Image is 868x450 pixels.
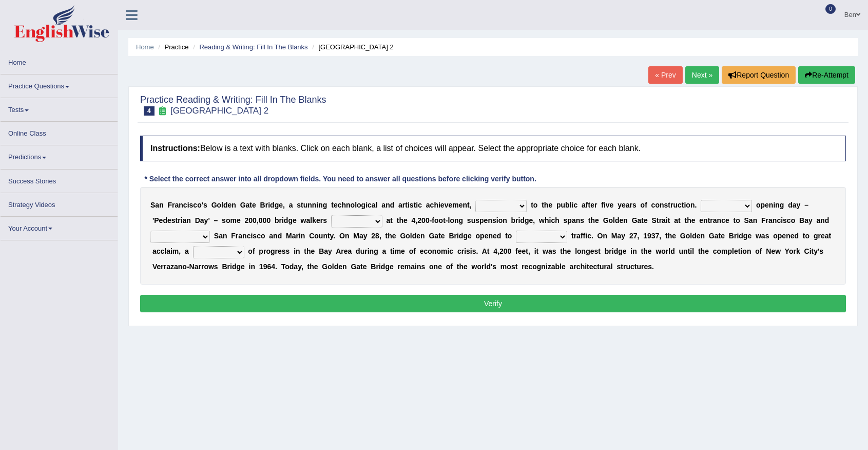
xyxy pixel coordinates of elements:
b: a [183,216,187,224]
b: m [230,216,236,224]
b: e [403,216,408,224]
a: Home [136,43,154,51]
b: i [408,201,410,209]
b: e [293,216,297,224]
b: d [270,201,275,209]
b: u [673,201,678,209]
a: Home [1,51,118,71]
b: h [555,216,560,224]
b: e [459,201,463,209]
b: e [725,216,729,224]
b: s [203,201,207,209]
span: 4 [144,106,155,116]
b: G [240,201,246,209]
b: e [167,216,171,224]
b: r [515,216,518,224]
b: n [159,201,164,209]
b: t [588,201,591,209]
b: a [381,201,385,209]
b: o [655,201,660,209]
b: o [197,201,202,209]
b: , [257,216,259,224]
b: n [753,216,758,224]
b: a [246,201,250,209]
b: 0 [266,216,271,224]
b: a [238,232,242,240]
b: t [668,216,670,224]
b: w [539,216,545,224]
b: i [684,201,686,209]
a: Next » [685,66,719,84]
b: e [484,216,488,224]
b: o [609,216,613,224]
b: e [691,216,696,224]
b: n [223,232,227,240]
b: d [520,216,525,224]
b: 2 [245,216,249,224]
b: g [323,201,327,209]
b: a [662,216,666,224]
b: 0 [259,216,263,224]
b: y [204,216,208,224]
b: s [632,201,636,209]
b: 0 [253,216,257,224]
b: c [678,201,682,209]
b: e [237,216,241,224]
b: c [573,201,577,209]
b: o [756,201,761,209]
b: a [572,216,576,224]
b: 0 [426,216,430,224]
b: y [797,201,801,209]
b: e [228,201,232,209]
b: r [402,201,405,209]
b: c [338,201,342,209]
b: l [221,201,223,209]
b: i [250,232,253,240]
small: Exam occurring question [157,106,168,116]
b: n [312,201,317,209]
b: c [368,201,372,209]
b: s [171,216,176,224]
b: t [678,216,681,224]
b: c [551,216,555,224]
b: F [231,232,236,240]
b: a [674,216,678,224]
b: ' [202,201,203,209]
button: Report Question [722,66,796,84]
b: n [690,201,695,209]
b: P [154,216,159,224]
li: Practice [156,42,188,52]
b: r [178,216,180,224]
b: 0 [421,216,426,224]
b: G [211,201,217,209]
b: n [717,216,722,224]
b: a [582,201,586,209]
b: o [791,216,796,224]
b: n [660,201,664,209]
b: p [479,216,484,224]
b: l [310,216,312,224]
div: * Select the correct answer into all dropdown fields. You need to answer all questions before cli... [140,174,541,185]
b: w [301,216,306,224]
b: m [452,201,458,209]
h2: Practice Reading & Writing: Fill In The Blanks [140,95,326,116]
b: o [686,201,690,209]
b: - [446,216,448,224]
b: e [529,216,533,224]
b: s [475,216,479,224]
a: Predictions [1,145,118,165]
b: 4 [412,216,416,224]
b: i [187,201,189,209]
b: a [387,216,391,224]
b: e [279,201,283,209]
b: e [316,216,320,224]
b: e [159,216,163,224]
span: 0 [825,4,836,14]
b: t [397,216,399,224]
b: o [439,216,443,224]
b: , [415,216,417,224]
b: o [533,201,538,209]
b: y [618,201,622,209]
b: g [275,201,279,209]
b: a [749,216,753,224]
